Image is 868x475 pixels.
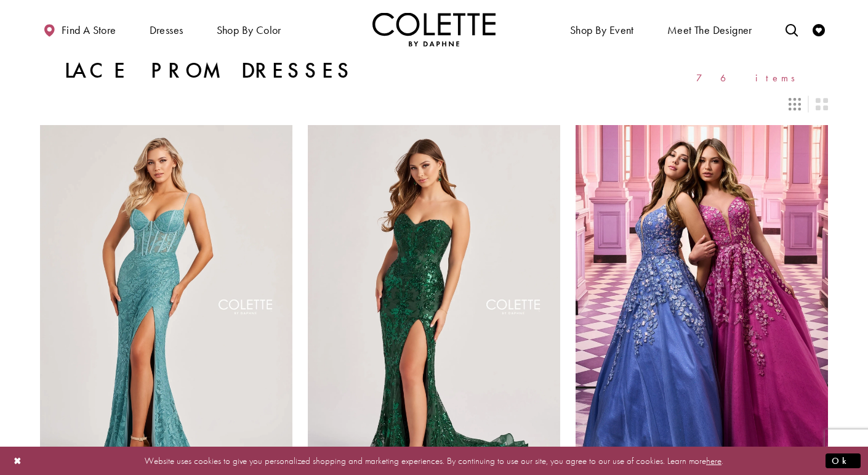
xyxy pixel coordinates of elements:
a: Check Wishlist [810,12,828,46]
span: Shop By Event [567,12,637,46]
a: here [706,454,721,466]
a: Toggle search [782,12,801,46]
span: Dresses [150,24,183,36]
a: Meet the designer [664,12,755,46]
a: Visit Home Page [372,12,496,46]
span: Switch layout to 3 columns [789,98,801,110]
p: Website uses cookies to give you personalized shopping and marketing experiences. By continuing t... [89,452,779,469]
button: Close Dialog [7,450,28,471]
span: Shop By Event [570,24,634,36]
span: Find a store [62,24,116,36]
span: Shop by color [217,24,281,36]
h1: Lace Prom Dresses [65,59,355,83]
img: Colette by Daphne [372,12,496,46]
span: Switch layout to 2 columns [816,98,828,110]
button: Submit Dialog [826,453,861,468]
a: Find a store [40,12,119,46]
span: Dresses [147,12,187,46]
span: 76 items [696,73,803,83]
span: Meet the designer [667,24,752,36]
span: Shop by color [214,12,284,46]
div: Layout Controls [33,91,835,118]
